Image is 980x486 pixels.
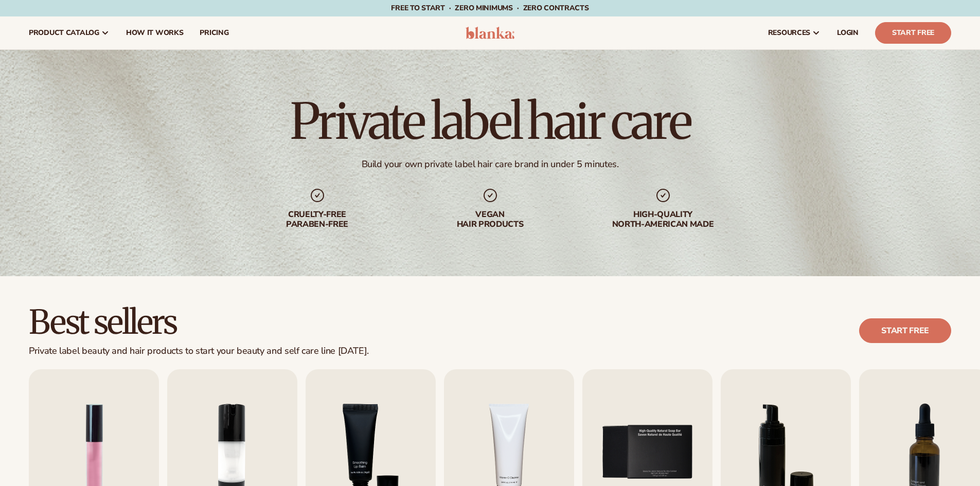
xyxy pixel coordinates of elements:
[859,318,951,343] a: Start free
[768,29,810,37] span: resources
[837,29,859,37] span: LOGIN
[829,16,867,49] a: LOGIN
[875,22,951,44] a: Start Free
[118,16,192,49] a: How It Works
[252,210,383,229] div: cruelty-free paraben-free
[597,210,729,229] div: High-quality North-american made
[391,3,589,13] span: Free to start · ZERO minimums · ZERO contracts
[29,305,369,339] h2: Best sellers
[29,346,369,357] div: Private label beauty and hair products to start your beauty and self care line [DATE].
[21,16,118,49] a: product catalog
[424,210,556,229] div: Vegan hair products
[29,29,99,37] span: product catalog
[466,27,514,39] img: logo
[760,16,829,49] a: resources
[290,97,690,146] h1: Private label hair care
[200,29,228,37] span: pricing
[126,29,184,37] span: How It Works
[191,16,237,49] a: pricing
[362,158,619,170] div: Build your own private label hair care brand in under 5 minutes.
